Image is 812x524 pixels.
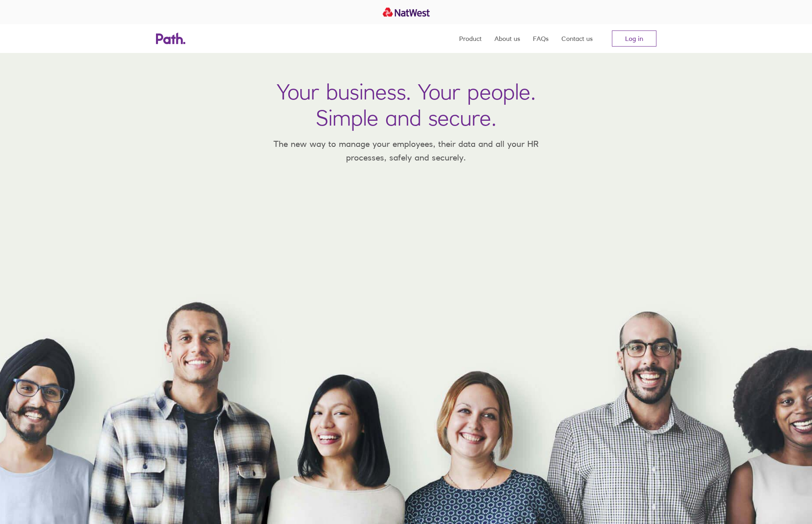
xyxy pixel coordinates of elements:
[561,24,593,53] a: Contact us
[533,24,549,53] a: FAQs
[262,137,551,164] p: The new way to manage your employees, their data and all your HR processes, safely and securely.
[277,79,536,131] h1: Your business. Your people. Simple and secure.
[459,24,482,53] a: Product
[494,24,520,53] a: About us
[612,30,656,47] a: Log in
